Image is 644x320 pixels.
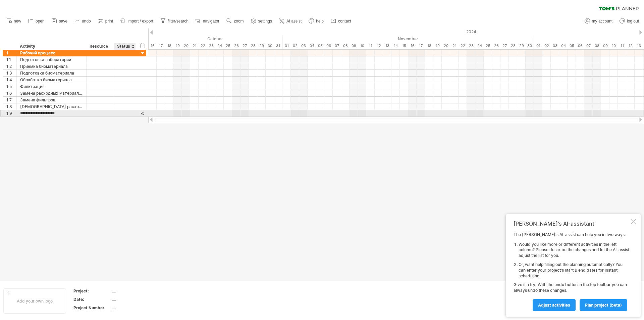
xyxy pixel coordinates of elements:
div: Wednesday, 6 November 2024 [324,42,333,49]
div: Saturday, 19 October 2024 [173,42,182,49]
a: Adjust activities [533,299,576,311]
a: help [307,17,326,26]
span: my account [592,19,612,24]
div: .... [112,305,168,311]
div: Monday, 21 October 2024 [190,42,199,49]
div: Friday, 8 November 2024 [341,42,350,49]
div: Activity [20,43,83,50]
div: Thursday, 28 November 2024 [509,42,517,49]
a: contact [329,17,353,26]
a: settings [249,17,274,26]
div: 1 [6,50,16,56]
div: Tuesday, 3 December 2024 [551,42,559,49]
div: Saturday, 16 November 2024 [408,42,417,49]
a: zoom [225,17,246,26]
div: Подготовка лаборатории [20,56,83,63]
div: Sunday, 27 October 2024 [240,42,249,49]
span: AI assist [286,19,302,24]
div: Sunday, 24 November 2024 [475,42,484,49]
a: navigator [194,17,221,26]
div: 1.9 [6,110,16,117]
div: 1.2 [6,63,16,70]
div: Wednesday, 13 November 2024 [383,42,391,49]
div: Thursday, 21 November 2024 [450,42,459,49]
div: Tuesday, 29 October 2024 [257,42,266,49]
span: save [59,19,67,24]
span: print [105,19,113,24]
span: plan project (beta) [585,303,622,308]
a: print [96,17,115,26]
div: Sunday, 3 November 2024 [299,42,308,49]
div: Sunday, 17 November 2024 [417,42,425,49]
div: Wednesday, 30 October 2024 [266,42,274,49]
div: 1.4 [6,77,16,83]
div: Friday, 22 November 2024 [459,42,467,49]
a: my account [583,17,614,26]
div: Friday, 29 November 2024 [517,42,526,49]
div: Подготовка биоматериала [20,70,83,76]
div: Thursday, 14 November 2024 [391,42,400,49]
div: scroll to activity [140,110,146,117]
div: Resource [90,43,110,50]
div: October 2024 [148,35,282,42]
div: Tuesday, 12 November 2024 [375,42,383,49]
span: Adjust activities [538,303,570,308]
a: import / export [118,17,155,26]
div: Monday, 25 November 2024 [484,42,492,49]
div: Обработка биоматериала [20,77,83,83]
div: 1.6 [6,90,16,96]
div: Sunday, 1 December 2024 [534,42,542,49]
div: Monday, 28 October 2024 [249,42,257,49]
div: Thursday, 7 November 2024 [333,42,341,49]
div: Wednesday, 27 November 2024 [500,42,509,49]
div: Friday, 13 December 2024 [635,42,643,49]
div: Sunday, 10 November 2024 [358,42,366,49]
li: Would you like more or different activities in the left column? Please describe the changes and l... [519,242,629,259]
div: Friday, 15 November 2024 [400,42,408,49]
a: log out [618,17,641,26]
div: Monday, 2 December 2024 [542,42,551,49]
div: Sunday, 8 December 2024 [593,42,601,49]
div: Tuesday, 19 November 2024 [433,42,442,49]
a: plan project (beta) [580,299,627,311]
div: 1.8 [6,103,16,110]
div: Saturday, 26 October 2024 [232,42,240,49]
div: Фильтрация [20,83,83,90]
div: Status [117,43,132,50]
div: The [PERSON_NAME]'s AI-assist can help you in two ways: Give it a try! With the undo button in th... [514,232,629,311]
span: zoom [234,19,244,24]
div: Saturday, 2 November 2024 [291,42,299,49]
a: open [26,17,47,26]
a: filter/search [159,17,191,26]
div: Thursday, 5 December 2024 [568,42,576,49]
div: Wednesday, 16 October 2024 [148,42,157,49]
div: Tuesday, 5 November 2024 [316,42,324,49]
div: Friday, 6 December 2024 [576,42,584,49]
span: help [316,19,324,24]
div: Monday, 9 December 2024 [601,42,609,49]
div: Sunday, 20 October 2024 [182,42,190,49]
div: Thursday, 31 October 2024 [274,42,282,49]
div: Рабочий процесс [20,50,83,56]
div: Friday, 25 October 2024 [224,42,232,49]
li: Or, want help filling out the planning automatically? You can enter your project's start & end da... [519,262,629,279]
div: 1.7 [6,97,16,103]
span: new [14,19,21,24]
div: Tuesday, 22 October 2024 [199,42,207,49]
div: Date: [73,296,110,302]
div: Thursday, 17 October 2024 [157,42,165,49]
div: Wednesday, 4 December 2024 [559,42,568,49]
a: new [5,17,23,26]
div: .... [112,296,168,302]
div: Monday, 18 November 2024 [425,42,433,49]
span: navigator [203,19,219,24]
div: [PERSON_NAME]'s AI-assistant [514,220,629,227]
div: Saturday, 9 November 2024 [350,42,358,49]
div: Wednesday, 20 November 2024 [442,42,450,49]
div: [DEMOGRAPHIC_DATA] расходных материалов [20,103,83,110]
span: undo [82,19,91,24]
div: Friday, 18 October 2024 [165,42,173,49]
span: settings [258,19,272,24]
span: contact [338,19,351,24]
div: Tuesday, 26 November 2024 [492,42,500,49]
